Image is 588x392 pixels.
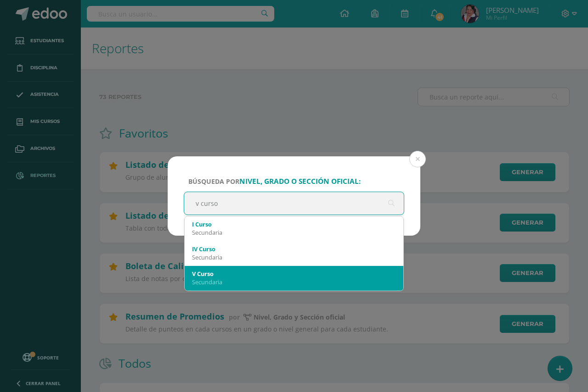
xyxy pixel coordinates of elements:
div: I Curso [192,220,396,228]
button: Close (Esc) [409,151,426,167]
input: ej. Primero primaria, etc. [184,192,404,215]
div: Secundaria [192,228,396,237]
strong: nivel, grado o sección oficial: [239,177,361,186]
div: Secundaria [192,278,396,286]
div: IV Curso [192,245,396,253]
div: V Curso [192,270,396,278]
div: Secundaria [192,253,396,261]
span: Búsqueda por [188,177,361,186]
